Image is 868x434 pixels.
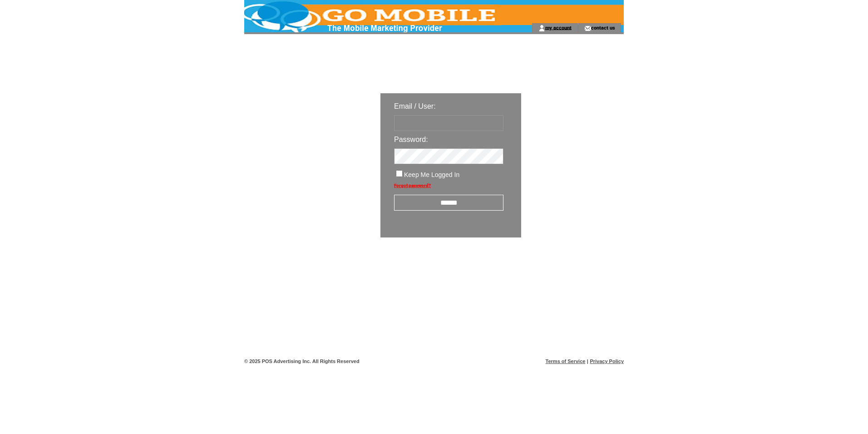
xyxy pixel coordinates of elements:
span: | [587,358,588,364]
a: Forgot password? [394,183,431,188]
img: transparent.png [547,260,593,272]
img: contact_us_icon.gif [584,25,591,32]
a: Terms of Service [546,358,586,364]
a: contact us [591,25,615,30]
img: account_icon.gif [538,25,545,32]
span: Email / User: [394,102,436,110]
a: Privacy Policy [590,358,624,364]
span: Password: [394,136,428,143]
span: Keep Me Logged In [404,171,459,178]
span: © 2025 POS Advertising Inc. All Rights Reserved [244,358,360,364]
a: my account [545,25,572,30]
